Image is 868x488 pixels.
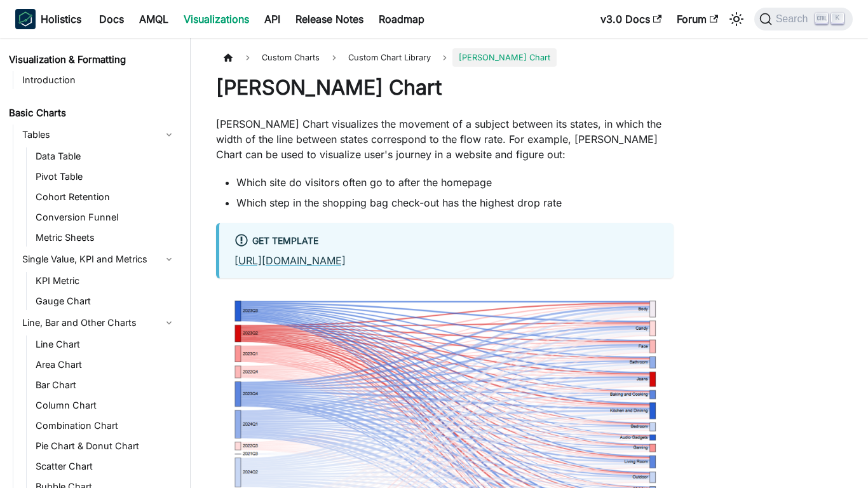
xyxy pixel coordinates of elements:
a: Forum [669,9,726,29]
a: Tables [18,125,179,145]
a: AMQL [132,9,176,29]
a: Data Table [32,147,179,165]
li: Which site do visitors often go to after the homepage [236,175,674,190]
a: Release Notes [288,9,371,29]
a: Column Chart [32,396,179,414]
a: Custom Chart Library [342,48,437,67]
a: Scatter Chart [32,457,179,475]
span: Custom Chart Library [348,53,431,62]
a: Pivot Table [32,168,179,186]
li: Which step in the shopping bag check-out has the highest drop rate [236,195,674,210]
a: Basic Charts [5,104,179,122]
a: [URL][DOMAIN_NAME] [234,254,346,267]
nav: Breadcrumbs [216,48,674,67]
a: Line, Bar and Other Charts [18,313,179,333]
img: Holistics [15,9,36,29]
a: Visualizations [176,9,257,29]
a: Combination Chart [32,417,179,435]
p: [PERSON_NAME] Chart visualizes the movement of a subject between its states, in which the width o... [216,116,674,162]
a: Metric Sheets [32,229,179,247]
a: Cohort Retention [32,188,179,206]
button: Switch between dark and light mode (currently light mode) [726,9,747,29]
b: Holistics [41,11,81,27]
div: Get Template [234,233,658,250]
span: Custom Charts [255,48,326,67]
a: Introduction [18,71,179,89]
h1: [PERSON_NAME] Chart [216,75,674,100]
a: Home page [216,48,240,67]
a: v3.0 Docs [593,9,669,29]
a: Line Chart [32,335,179,353]
a: HolisticsHolistics [15,9,81,29]
button: Search (Ctrl+K) [754,8,853,30]
a: Gauge Chart [32,292,179,310]
a: Bar Chart [32,376,179,394]
a: Pie Chart & Donut Chart [32,437,179,455]
a: Roadmap [371,9,432,29]
a: Area Chart [32,356,179,374]
kbd: K [831,13,844,24]
span: [PERSON_NAME] Chart [452,48,557,67]
a: Visualization & Formatting [5,51,179,69]
a: Conversion Funnel [32,208,179,226]
a: API [257,9,288,29]
span: Search [772,13,816,25]
a: Docs [92,9,132,29]
a: KPI Metric [32,272,179,290]
a: Single Value, KPI and Metrics [18,249,179,269]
